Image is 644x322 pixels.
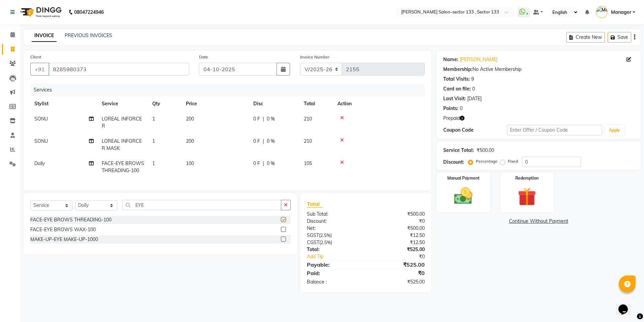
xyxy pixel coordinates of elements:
div: ₹525.00 [366,246,430,253]
span: 0 % [267,115,275,123]
a: Continue Without Payment [438,218,639,225]
span: FACE-EYE BROWS THREADING-100 [102,160,144,173]
button: Save [608,32,631,43]
div: Balance : [302,278,366,286]
a: Add Tip [302,253,377,260]
div: ₹0 [377,253,430,260]
span: SONU [34,138,48,144]
img: Manager [596,6,608,18]
div: ₹500.00 [366,211,430,218]
div: ₹500.00 [477,147,494,154]
span: 0 F [253,115,260,123]
label: Fixed [508,158,518,164]
th: Service [98,96,148,111]
div: ( ) [302,239,366,246]
div: Membership: [443,66,473,73]
iframe: chat widget [616,295,637,315]
div: 9 [471,76,474,83]
div: Service Total: [443,147,474,154]
span: Total [307,200,322,208]
label: Invoice Number [300,54,329,60]
span: | [263,138,264,145]
span: 0 % [267,138,275,145]
div: No Active Membership [443,66,634,73]
span: 100 [186,160,194,166]
th: Action [333,96,425,111]
span: SGST [307,232,319,238]
span: 200 [186,116,194,122]
span: 0 F [253,160,260,167]
span: CGST [307,239,319,245]
label: Percentage [476,158,497,164]
input: Search or Scan [122,200,281,210]
th: Stylist [30,96,98,111]
span: SONU [34,116,48,122]
div: Net: [302,225,366,232]
div: ₹0 [366,218,430,225]
span: 0 F [253,138,260,145]
div: ₹12.50 [366,239,430,246]
span: 1 [152,160,155,166]
span: 1 [152,116,155,122]
div: 0 [460,105,462,112]
label: Date [199,54,208,60]
div: 0 [472,85,475,92]
a: PREVIOUS INVOICES [65,32,112,38]
label: Manual Payment [447,175,480,181]
div: Coupon Code [443,127,507,134]
span: 2.5% [321,240,331,245]
span: 210 [304,116,312,122]
a: [PERSON_NAME] [460,56,497,63]
b: 08047224946 [74,3,104,22]
span: 105 [304,160,312,166]
span: 2.5% [320,233,330,238]
div: MAKE-UP-EYE MAKE-UP-1000 [30,236,98,243]
div: ₹12.50 [366,232,430,239]
th: Qty [148,96,182,111]
div: Paid: [302,269,366,277]
th: Disc [249,96,300,111]
span: 0 % [267,160,275,167]
span: Manager [611,9,631,16]
div: ₹0 [366,269,430,277]
div: ₹525.00 [366,261,430,269]
div: FACE-EYE BROWS WAX-100 [30,226,96,233]
span: | [263,115,264,123]
label: Redemption [515,175,539,181]
div: Total Visits: [443,76,470,83]
input: Enter Offer / Coupon Code [507,125,602,135]
div: Name: [443,56,458,63]
img: _gift.svg [512,185,542,208]
span: 1 [152,138,155,144]
div: ₹500.00 [366,225,430,232]
div: Payable: [302,261,366,269]
span: LOREAL INFORCER [102,116,142,129]
div: FACE-EYE BROWS THREADING-100 [30,216,111,223]
div: Card on file: [443,85,471,92]
a: INVOICE [32,30,57,42]
div: Sub Total: [302,211,366,218]
th: Total [300,96,333,111]
div: Discount: [302,218,366,225]
div: Discount: [443,159,464,166]
button: +91 [30,63,49,76]
div: Points: [443,105,458,112]
span: Prepaid [443,115,460,122]
span: Dolly [34,160,45,166]
input: Search by Name/Mobile/Email/Code [49,63,189,76]
div: Services [31,84,430,96]
div: Total: [302,246,366,253]
img: logo [17,3,63,22]
span: | [263,160,264,167]
div: ( ) [302,232,366,239]
img: _cash.svg [448,185,478,207]
button: Create New [566,32,605,43]
div: [DATE] [467,95,482,102]
span: 200 [186,138,194,144]
button: Apply [605,125,624,135]
label: Client [30,54,41,60]
span: 210 [304,138,312,144]
span: LOREAL INFORCER MASK [102,138,142,151]
th: Price [182,96,249,111]
div: Last Visit: [443,95,466,102]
